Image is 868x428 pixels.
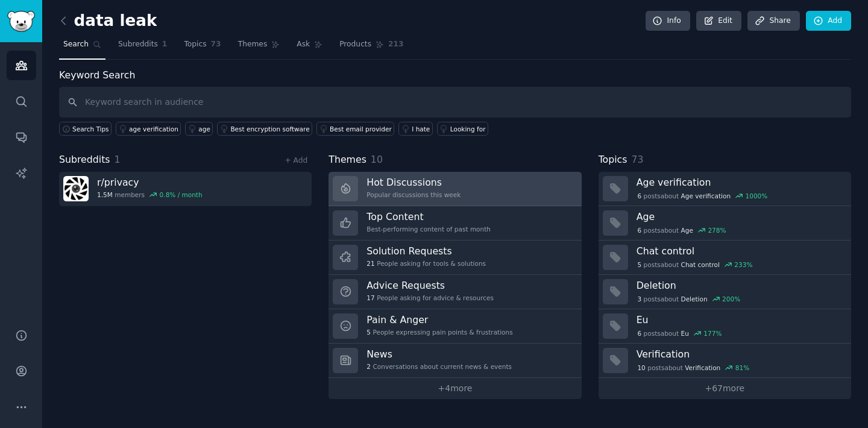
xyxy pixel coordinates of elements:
[685,363,720,372] span: Verification
[116,122,181,136] a: age verification
[599,378,851,399] a: +67more
[59,69,135,81] label: Keyword Search
[72,125,109,133] span: Search Tips
[747,11,799,31] a: Share
[599,241,851,275] a: Chat control5postsaboutChat control233%
[285,156,307,165] a: + Add
[162,39,168,50] span: 1
[637,313,843,326] h3: Eu
[681,192,731,200] span: Age verification
[735,363,749,372] div: 81 %
[746,192,768,200] div: 1000 %
[129,125,178,133] div: age verification
[329,206,581,241] a: Top ContentBest-performing content of past month
[366,279,494,292] h3: Advice Requests
[230,125,309,133] div: Best encryption software
[366,348,512,360] h3: News
[292,35,327,60] a: Ask
[398,122,433,136] a: I hate
[329,378,581,399] a: +4more
[722,295,740,303] div: 200 %
[59,153,110,168] span: Subreddits
[637,176,843,189] h3: Age verification
[329,172,581,206] a: Hot DiscussionsPopular discussions this week
[366,362,371,371] span: 2
[681,329,689,338] span: Eu
[637,328,723,339] div: post s about
[366,259,374,268] span: 21
[184,39,206,50] span: Topics
[234,35,285,60] a: Themes
[599,275,851,309] a: Deletion3postsaboutDeletion200%
[217,122,312,136] a: Best encryption software
[316,122,394,136] a: Best email provider
[329,275,581,309] a: Advice Requests17People asking for advice & resources
[7,11,35,32] img: GummySearch logo
[450,125,486,133] div: Looking for
[437,122,488,136] a: Looking for
[412,125,430,133] div: I hate
[637,279,843,292] h3: Deletion
[366,328,512,336] div: People expressing pain points & frustrations
[703,329,722,338] div: 177 %
[388,39,404,50] span: 213
[637,226,641,234] span: 6
[366,190,461,199] div: Popular discussions this week
[366,245,486,257] h3: Solution Requests
[637,329,641,338] span: 6
[185,122,213,136] a: age
[599,153,627,168] span: Topics
[708,226,726,234] div: 278 %
[599,206,851,241] a: Age6postsaboutAge278%
[339,39,371,50] span: Products
[366,294,494,302] div: People asking for advice & resources
[59,35,105,60] a: Search
[637,259,753,270] div: post s about
[160,190,203,199] div: 0.8 % / month
[329,241,581,275] a: Solution Requests21People asking for tools & solutions
[329,309,581,344] a: Pain & Anger5People expressing pain points & frustrations
[198,125,210,133] div: age
[59,87,851,118] input: Keyword search in audience
[631,154,643,165] span: 73
[366,328,371,336] span: 5
[366,210,491,223] h3: Top Content
[599,309,851,344] a: Eu6postsaboutEu177%
[696,11,741,31] a: Edit
[637,190,769,201] div: post s about
[97,190,113,199] span: 1.5M
[329,344,581,378] a: News2Conversations about current news & events
[366,313,512,326] h3: Pain & Anger
[637,294,741,304] div: post s about
[211,39,221,50] span: 73
[806,11,851,31] a: Add
[118,39,158,50] span: Subreddits
[180,35,225,60] a: Topics73
[637,192,641,200] span: 6
[59,122,112,136] button: Search Tips
[59,172,312,206] a: r/privacy1.5Mmembers0.8% / month
[637,348,843,360] h3: Verification
[637,210,843,223] h3: Age
[97,176,203,189] h3: r/ privacy
[599,344,851,378] a: Verification10postsaboutVerification81%
[637,225,728,236] div: post s about
[114,35,171,60] a: Subreddits1
[115,154,121,165] span: 1
[366,176,461,189] h3: Hot Discussions
[97,190,203,199] div: members
[238,39,268,50] span: Themes
[681,260,720,269] span: Chat control
[59,11,157,31] h2: data leak
[297,39,310,50] span: Ask
[637,260,641,269] span: 5
[366,259,486,268] div: People asking for tools & solutions
[734,260,752,269] div: 233 %
[371,154,383,165] span: 10
[63,176,89,201] img: privacy
[637,362,750,373] div: post s about
[330,125,392,133] div: Best email provider
[366,294,374,302] span: 17
[637,363,645,372] span: 10
[335,35,407,60] a: Products213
